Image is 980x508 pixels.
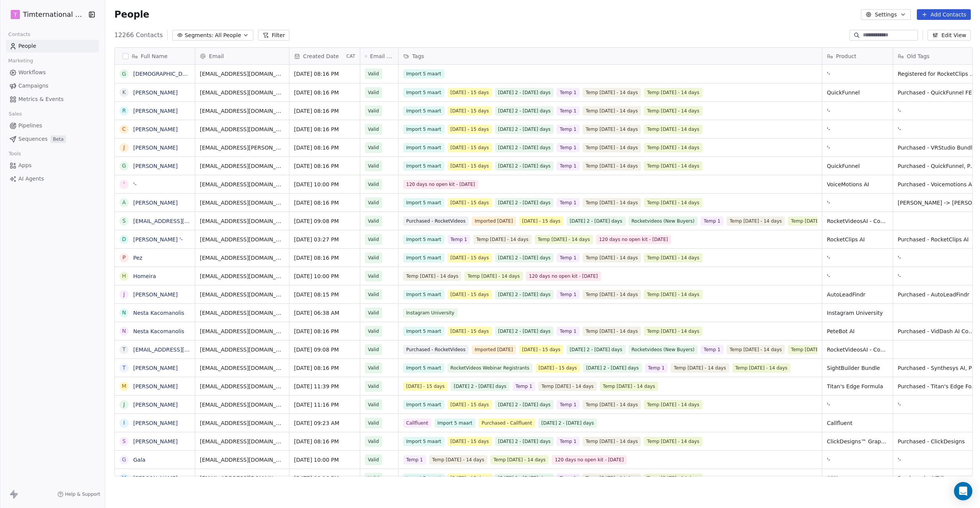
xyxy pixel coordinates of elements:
span: [DATE] 2 - [DATE] days [495,161,554,171]
span: Purchased - QuickFunnel, Purchased - QuickFunnel FE [898,162,978,170]
span: [EMAIL_ADDRESS][DOMAIN_NAME] [200,401,284,409]
span: Temp [DATE] - 14 days [644,400,702,409]
span: VoiceMotions AI [827,181,888,188]
span: [DATE] 08:16 PM [294,254,355,262]
span: Purchased - Callfluent [479,418,535,428]
span: 120 days no open kit - [DATE] [596,235,671,244]
span: QuickFunnel [827,89,888,96]
span: '- [898,272,978,280]
a: Help & Support [57,491,100,497]
span: Import 5 maart [403,235,444,244]
span: Callfluent [827,419,888,427]
span: Old Tags [907,52,929,60]
div: D [122,235,126,243]
span: Temp 1 [557,198,580,207]
span: [EMAIL_ADDRESS][DOMAIN_NAME] [200,291,284,298]
span: Temp [DATE] - 14 days [644,106,702,116]
span: [DATE] 08:16 PM [294,327,355,335]
span: CAT [346,53,355,59]
span: [EMAIL_ADDRESS][DOMAIN_NAME] [200,383,284,390]
span: [DATE] - 15 days [447,253,492,262]
span: [EMAIL_ADDRESS][DOMAIN_NAME] [200,327,284,335]
span: Sequences [18,135,47,143]
span: Import 5 maart [403,437,444,446]
a: [PERSON_NAME] [133,108,178,114]
span: Valid [368,346,379,353]
span: Tools [5,148,24,160]
span: [EMAIL_ADDRESS][DOMAIN_NAME] [200,107,284,115]
a: [PERSON_NAME] [133,90,178,96]
a: Workflows [6,66,99,79]
div: Full Name [115,48,195,64]
span: Valid [368,327,379,335]
span: Temp [DATE] - 14 days [583,400,641,409]
span: [DATE] - 15 days [519,345,563,354]
span: [EMAIL_ADDRESS][DOMAIN_NAME] [200,419,284,427]
span: [DATE] 08:16 PM [294,89,355,96]
span: Temp 1 [557,88,580,97]
span: Import 5 maart [403,69,444,78]
span: Temp [DATE] - 14 days [727,345,785,354]
span: Created Date [303,52,339,60]
span: People [114,9,149,20]
span: Apps [18,161,32,169]
a: Gala [133,457,145,463]
span: Temp [DATE] - 14 days [403,272,461,281]
span: Purchased - Titan's Edge Formula [898,383,978,390]
span: [DATE] 11:39 PM [294,383,355,390]
a: [PERSON_NAME] [133,438,178,444]
span: Pipelines [18,122,42,130]
span: AI Agents [18,175,44,183]
a: '- [133,181,137,187]
span: Temp 1 [557,143,580,152]
span: Temp [DATE] - 14 days [583,327,641,336]
span: [EMAIL_ADDRESS][DOMAIN_NAME] [200,162,284,170]
a: [PERSON_NAME] [133,365,178,371]
span: Valid [368,162,379,170]
button: Edit View [928,30,971,41]
span: Purchased - VidDash AI Commercial, Purchased - [GEOGRAPHIC_DATA], Purchased - Engagi AI, Purchase... [898,327,978,335]
div: G [122,70,126,78]
span: Temp [DATE] - 14 days [583,106,641,116]
span: Temp 1 [557,290,580,299]
span: Temp [DATE] - 14 days [583,253,641,262]
span: '- [827,199,888,207]
span: [DATE] 08:16 PM [294,144,355,151]
span: Valid [368,181,379,188]
span: Temp [DATE] - 14 days [538,382,596,391]
span: [DATE] 2 - [DATE] days [567,345,625,354]
span: Import 5 maart [403,363,444,373]
span: Valid [368,254,379,262]
span: Temp 1 [557,253,580,262]
span: [DATE] 10:00 PM [294,272,355,280]
span: Help & Support [65,491,100,497]
div: H [122,272,126,280]
span: Product [836,52,856,60]
span: Temp [DATE] - 14 days [464,272,523,281]
span: Temp [DATE] - 14 days [644,125,702,134]
span: Valid [368,401,379,409]
span: [EMAIL_ADDRESS][DOMAIN_NAME] [200,236,284,243]
span: Imported [DATE] [472,345,516,354]
span: Valid [368,70,379,78]
span: Temp 1 [557,106,580,116]
span: [EMAIL_ADDRESS][DOMAIN_NAME] [200,199,284,207]
span: [DATE] 2 - [DATE] days [538,418,597,428]
div: t [122,345,126,353]
span: 12266 Contacts [114,31,163,40]
span: [DATE] 11:16 PM [294,401,355,409]
span: Valid [368,272,379,280]
span: '- [827,144,888,151]
span: Sales [5,108,25,120]
span: Temp [DATE] - 14 days [600,382,658,391]
span: '- [827,254,888,262]
span: Temp 1 [701,217,724,226]
span: [DATE] 09:08 PM [294,346,355,353]
span: Tags [412,52,424,60]
span: Purchased - VRStudio Bundle [898,144,978,151]
span: Purchased - RocketVideos [403,217,469,226]
span: SightBuilder Bundle [827,364,888,372]
span: [DATE] 2 - [DATE] days [583,363,642,373]
span: People [18,42,36,50]
span: Temp 1 [557,125,580,134]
